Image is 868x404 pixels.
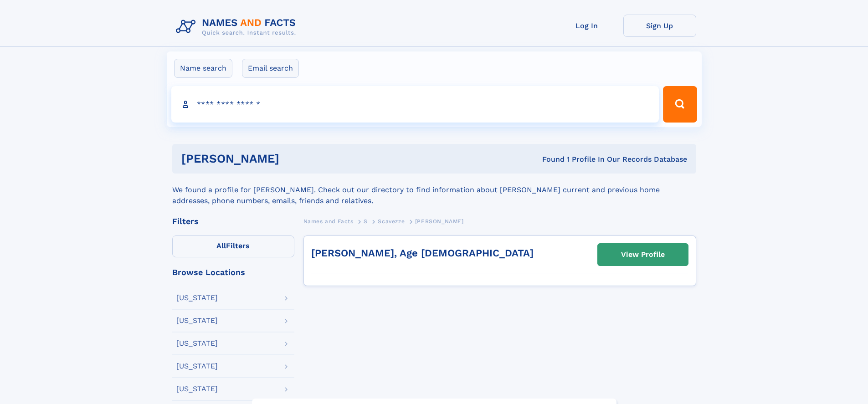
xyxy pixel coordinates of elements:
div: [US_STATE] [176,363,218,370]
label: Filters [172,235,294,257]
a: [PERSON_NAME], Age [DEMOGRAPHIC_DATA] [311,247,534,259]
span: All [216,241,226,250]
div: [US_STATE] [176,294,218,302]
div: [US_STATE] [176,317,218,324]
span: [PERSON_NAME] [415,218,464,225]
h1: [PERSON_NAME] [181,153,411,164]
div: Filters [172,217,294,225]
a: Sign Up [623,15,696,37]
label: Email search [242,59,299,78]
div: We found a profile for [PERSON_NAME]. Check out our directory to find information about [PERSON_N... [172,174,696,206]
a: Log In [550,15,623,37]
div: [US_STATE] [176,385,218,393]
a: View Profile [598,244,688,266]
input: search input [171,86,659,123]
div: [US_STATE] [176,340,218,347]
div: Found 1 Profile In Our Records Database [411,154,687,164]
a: S [364,215,368,227]
label: Name search [174,59,232,78]
a: Names and Facts [303,215,354,227]
span: Scavezze [378,218,405,225]
div: Browse Locations [172,268,294,276]
button: Search Button [663,86,697,123]
span: S [364,218,368,225]
div: View Profile [621,244,665,265]
a: Scavezze [378,215,405,227]
img: Logo Names and Facts [172,15,303,39]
